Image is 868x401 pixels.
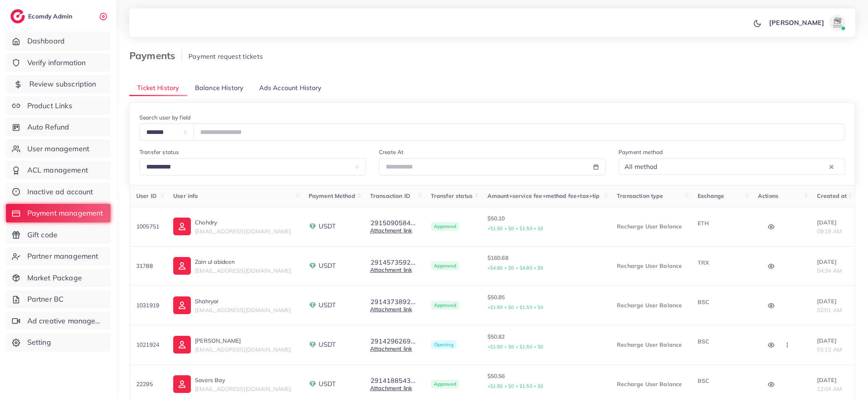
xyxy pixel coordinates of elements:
[27,294,64,304] span: Partner BC
[139,113,190,121] label: Search user by field
[319,300,336,310] span: USDT
[487,344,544,350] small: +$1.50 + $0 + $1.50 + $0
[698,192,724,199] span: Exchange
[6,290,111,308] a: Partner BC
[370,219,416,226] button: 2915090584...
[27,316,104,326] span: Ad creative management
[487,332,604,352] p: $50.82
[27,208,103,218] span: Payment management
[817,267,842,274] span: 04:34 AM
[817,346,842,353] span: 01:13 AM
[27,251,98,261] span: Partner management
[617,192,663,199] span: Transaction type
[623,160,659,173] span: All method
[259,83,322,93] span: Ads Account History
[817,296,848,306] p: [DATE]
[6,97,111,115] a: Product Links
[487,371,604,391] p: $50.56
[195,228,291,235] span: [EMAIL_ADDRESS][DOMAIN_NAME]
[6,333,111,352] a: Setting
[431,301,459,310] span: Approved
[370,192,410,199] span: Transaction ID
[195,346,291,353] span: [EMAIL_ADDRESS][DOMAIN_NAME]
[195,218,291,227] p: Chohdry
[431,222,459,231] span: Approved
[195,267,291,274] span: [EMAIL_ADDRESS][DOMAIN_NAME]
[660,160,827,173] input: Search for option
[487,214,604,233] p: $50.10
[617,261,685,271] p: Recharge User Balance
[370,337,416,345] button: 2914296269...
[487,253,604,273] p: $160.68
[173,336,191,354] img: ic-user-info.36bf1079.svg
[319,261,336,270] span: USDT
[6,118,111,136] a: Auto Refund
[698,218,745,228] p: ETH
[370,385,412,392] a: Attachment link
[195,336,291,345] p: [PERSON_NAME]
[370,377,416,384] button: 2914188543...
[817,218,848,227] p: [DATE]
[6,269,111,287] a: Market Package
[195,83,244,93] span: Balance History
[817,228,842,235] span: 09:19 AM
[698,297,745,307] p: BSC
[431,192,473,199] span: Transfer status
[136,379,160,389] p: 22295
[617,222,685,231] p: Recharge User Balance
[319,222,336,231] span: USDT
[188,52,263,60] span: Payment request tickets
[319,340,336,349] span: USDT
[487,192,600,199] span: Amount+service fee+method fee+tax+tip
[28,12,74,20] h2: Ecomdy Admin
[431,261,459,270] span: Approved
[319,379,336,389] span: USDT
[173,218,191,235] img: ic-user-info.36bf1079.svg
[27,337,51,348] span: Setting
[6,204,111,222] a: Payment management
[6,53,111,72] a: Verify information
[309,262,317,270] img: payment
[370,259,416,266] button: 2914573592...
[27,36,65,46] span: Dashboard
[27,165,88,175] span: ACL management
[370,298,416,305] button: 2914373892...
[6,32,111,50] a: Dashboard
[136,192,157,199] span: User ID
[173,257,191,275] img: ic-user-info.36bf1079.svg
[817,192,847,199] span: Created at
[618,148,663,156] label: Payment method
[698,337,745,346] p: BSC
[27,230,57,240] span: Gift code
[817,336,848,345] p: [DATE]
[618,158,845,175] div: Search for option
[487,265,544,271] small: +$4.80 + $0 + $4.80 + $0
[487,383,544,389] small: +$1.50 + $0 + $1.50 + $0
[817,375,848,385] p: [DATE]
[487,292,604,312] p: $50.85
[487,226,544,231] small: +$1.50 + $0 + $1.50 + $0
[370,266,412,274] a: Attachment link
[829,162,833,171] button: Clear Selected
[309,380,317,388] img: payment
[6,312,111,330] a: Ad creative management
[136,300,160,310] p: 1031919
[617,300,685,310] p: Recharge User Balance
[195,306,291,314] span: [EMAIL_ADDRESS][DOMAIN_NAME]
[173,192,198,199] span: User info
[617,340,685,350] p: Recharge User Balance
[817,385,842,393] span: 12:04 AM
[136,222,160,231] p: 1005751
[27,58,86,68] span: Verify information
[698,376,745,386] p: BSC
[370,227,412,234] a: Attachment link
[309,222,317,230] img: payment
[487,304,544,310] small: +$1.50 + $0 + $1.50 + $0
[431,380,459,389] span: Approved
[6,140,111,158] a: User management
[698,258,745,267] p: TRX
[6,75,111,93] a: Review subscription
[309,192,355,199] span: Payment Method
[10,9,25,23] img: logo
[758,192,778,199] span: Actions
